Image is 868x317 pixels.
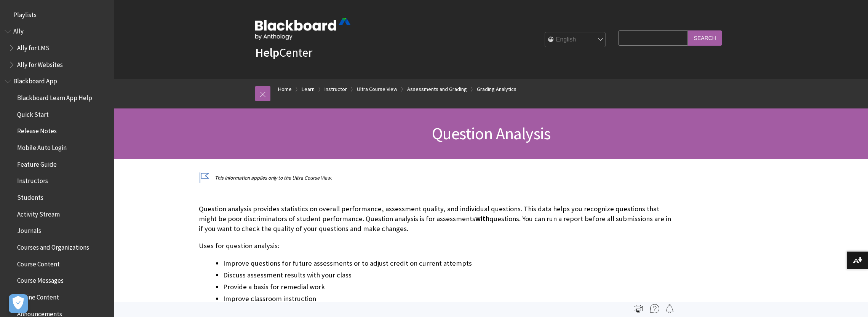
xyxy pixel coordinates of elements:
select: Site Language Selector [545,32,606,48]
span: Quick Start [17,108,49,118]
span: Students [17,191,43,201]
button: Open Preferences [9,294,28,313]
span: Ally for LMS [17,41,50,52]
span: Course Messages [17,274,64,285]
p: This information applies only to the Ultra Course View. [199,174,671,182]
span: Mobile Auto Login [17,141,67,151]
img: Follow this page [665,304,674,313]
span: Courses and Organizations [17,241,89,251]
span: Ally [13,25,24,35]
span: Journals [17,225,41,235]
a: Learn [302,84,315,94]
nav: Book outline for Playlists [5,8,110,21]
a: Home [278,84,292,94]
span: Blackboard Learn App Help [17,91,92,102]
li: Improve questions for future assessments or to adjust credit on current attempts [223,258,671,269]
nav: Book outline for Anthology Ally Help [5,25,110,71]
span: with [475,214,489,223]
span: Blackboard App [13,75,57,85]
p: Uses for question analysis: [199,241,671,251]
p: Question analysis provides statistics on overall performance, assessment quality, and individual ... [199,204,671,234]
span: Feature Guide [17,158,57,168]
li: Improve classroom instruction [223,293,671,304]
span: Playlists [13,8,37,19]
span: Release Notes [17,125,57,135]
span: Activity Stream [17,208,60,218]
strong: Help [255,45,279,60]
input: Search [688,30,722,45]
a: Assessments and Grading [407,84,467,94]
span: Question Analysis [432,123,550,144]
a: Ultra Course View [357,84,397,94]
img: Blackboard by Anthology [255,18,350,40]
img: Print [634,304,643,313]
span: Ally for Websites [17,58,63,68]
a: HelpCenter [255,45,312,60]
img: More help [650,304,659,313]
span: Offline Content [17,291,59,301]
span: Instructors [17,175,48,185]
li: Discuss assessment results with your class [223,270,671,280]
li: Provide a basis for remedial work [223,282,671,292]
a: Grading Analytics [477,84,516,94]
span: Course Content [17,258,60,268]
a: Instructor [325,84,347,94]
